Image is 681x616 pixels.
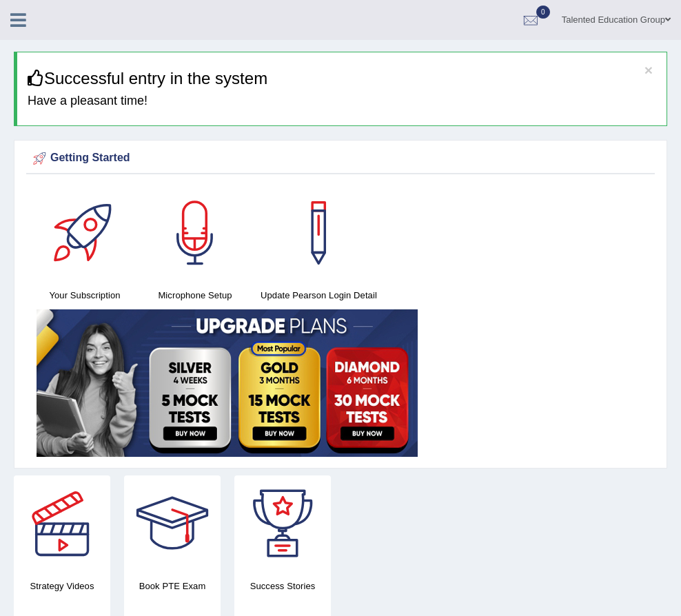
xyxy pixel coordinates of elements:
h3: Successful entry in the system [28,70,656,88]
h4: Strategy Videos [14,579,110,593]
h4: Your Subscription [37,288,133,302]
h4: Success Stories [234,579,331,593]
h4: Have a pleasant time! [28,94,656,108]
span: 0 [536,6,550,19]
img: small5.jpg [37,309,418,457]
div: Getting Started [30,148,651,169]
button: × [644,63,653,77]
h4: Microphone Setup [147,288,243,302]
h4: Book PTE Exam [124,579,221,593]
h4: Update Pearson Login Detail [257,288,380,302]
